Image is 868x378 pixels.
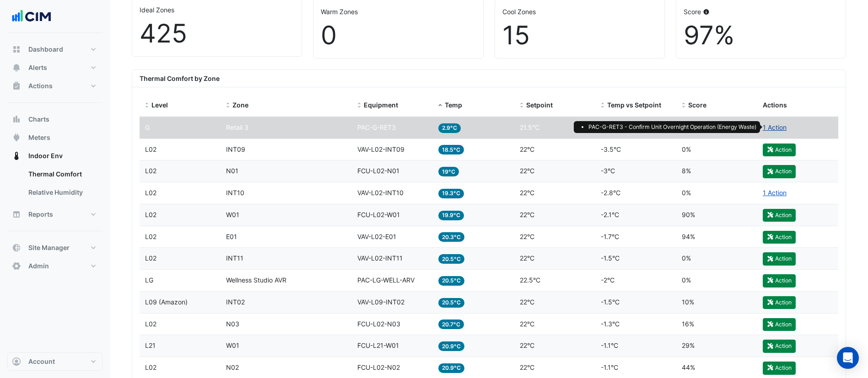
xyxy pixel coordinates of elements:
a: Relative Humidity [21,183,102,202]
span: FCU-L02-N02 [357,363,400,371]
button: Account [7,352,102,371]
span: 20.9°C [438,363,464,373]
button: Action [763,296,796,309]
span: 22°C [520,233,534,240]
app-icon: Admin [12,261,21,271]
div: Score [684,7,838,16]
div: Indoor Env [7,165,102,205]
b: Thermal Comfort by Zone [140,75,220,82]
a: 1 Action [763,123,787,131]
span: 19.3°C [438,189,464,198]
span: 22°C [520,341,534,349]
button: Action [763,274,796,287]
span: PAC-G-RET3 - Confirm Unit Overnight Operation (Energy Waste) [588,123,756,130]
span: 44% [682,363,695,371]
button: Meters [7,128,102,147]
span: -1.5°C [601,254,620,262]
app-icon: Charts [12,115,21,124]
span: 22°C [520,320,534,328]
button: Action [763,231,796,244]
span: FCU-L02-N01 [357,167,399,175]
span: 20.9°C [438,341,464,351]
span: Temp [445,101,462,109]
span: INT11 [226,254,243,262]
span: -3.5°C [601,145,621,153]
span: L02 [145,211,156,218]
span: -1.5°C [601,298,620,306]
button: Action [763,318,796,331]
span: Retail 3 [226,123,248,131]
app-icon: Reports [12,210,21,219]
button: Charts [7,110,102,128]
span: VAV-L09-INT02 [357,298,404,306]
span: 90% [682,211,695,218]
span: 18.5°C [438,145,464,154]
span: Equipment [364,101,398,109]
span: Admin [28,261,49,271]
span: Score [688,101,706,109]
span: 20.3°C [438,232,464,242]
span: Level [151,101,168,109]
span: W01 [226,341,239,349]
a: Thermal Comfort [21,165,102,183]
button: Action [763,165,796,178]
span: Account [28,357,55,366]
span: 22°C [520,167,534,175]
span: 22°C [520,211,534,218]
img: Company Logo [11,7,52,26]
span: FCU-L02-N03 [357,320,400,328]
span: 29% [682,341,695,349]
span: Indoor Env [28,151,63,160]
button: Action [763,209,796,222]
span: Zone [232,101,248,109]
span: VAV-L02-E01 [357,233,396,240]
span: Temp vs Setpoint [607,101,661,109]
span: 8% [682,167,691,175]
span: VAV-L02-INT10 [357,189,404,197]
button: Indoor Env [7,147,102,165]
button: Actions [7,77,102,95]
span: 19°C [438,167,459,176]
span: N01 [226,167,238,175]
button: Site Manager [7,239,102,257]
span: N03 [226,320,239,328]
app-icon: Site Manager [12,243,21,252]
div: 0 [321,20,475,51]
button: Reports [7,205,102,224]
div: 425 [140,18,294,49]
span: 16% [682,320,694,328]
span: Wellness Studio AVR [226,276,286,284]
span: -1.7°C [601,233,619,240]
span: -3°C [601,167,615,175]
span: N02 [226,363,239,371]
button: Action [763,144,796,156]
span: 94% [682,233,695,240]
span: PAC-G-RET3 [357,123,396,131]
span: LG [145,276,153,284]
span: Charts [28,115,49,124]
span: 22°C [520,254,534,262]
span: INT10 [226,189,244,197]
app-icon: Dashboard [12,45,21,54]
span: FCU-L02-W01 [357,211,400,218]
button: Dashboard [7,40,102,59]
span: 20.5°C [438,276,464,286]
span: Reports [28,210,53,219]
span: -1.3°C [601,320,620,328]
app-icon: Actions [12,81,21,91]
span: -2.1°C [601,211,619,218]
span: 0% [682,276,691,284]
span: Actions [763,101,787,109]
span: 20.5°C [438,254,464,264]
button: Action [763,340,796,352]
span: INT02 [226,298,245,306]
a: 1 Action [763,189,787,197]
span: 21.5°C [520,123,539,131]
span: L02 [145,320,156,328]
div: Open Intercom Messenger [837,347,859,369]
span: 2.9°C [438,123,461,133]
span: W01 [226,211,239,218]
span: Site Manager [28,243,70,252]
span: L09 (Amazon) [145,298,188,306]
span: 20.7°C [438,319,464,329]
